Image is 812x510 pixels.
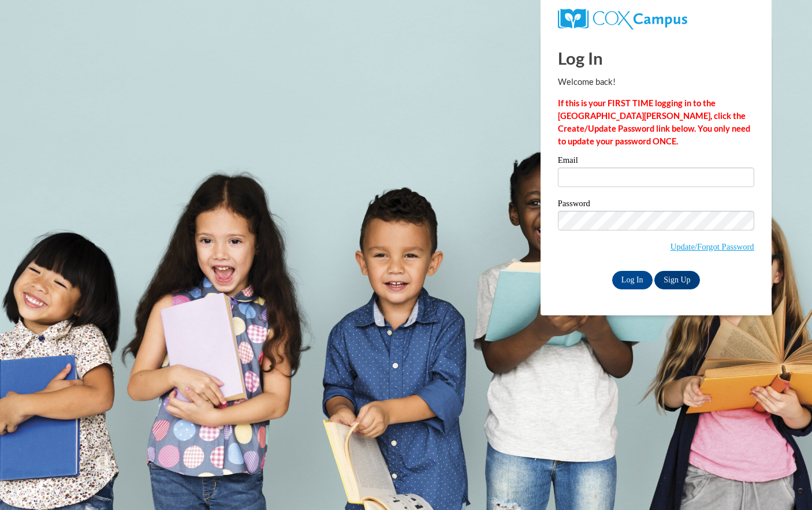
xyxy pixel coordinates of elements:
[558,9,754,29] a: COX Campus
[671,242,754,251] a: Update/Forgot Password
[558,76,754,88] p: Welcome back!
[558,9,687,29] img: COX Campus
[654,271,699,289] a: Sign Up
[612,271,653,289] input: Log In
[558,199,754,211] label: Password
[558,156,754,167] label: Email
[558,98,750,146] strong: If this is your FIRST TIME logging in to the [GEOGRAPHIC_DATA][PERSON_NAME], click the Create/Upd...
[558,46,754,70] h1: Log In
